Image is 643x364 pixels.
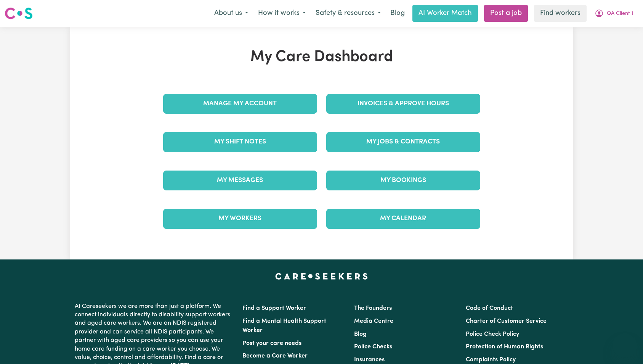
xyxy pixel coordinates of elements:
a: My Jobs & Contracts [326,132,480,152]
a: My Workers [163,209,317,229]
a: Blog [386,5,409,22]
a: Careseekers logo [5,5,33,22]
a: Police Checks [354,344,392,350]
a: Post a job [484,5,528,22]
a: Media Centre [354,318,393,324]
a: Manage My Account [163,94,317,114]
a: Find a Support Worker [242,305,306,311]
button: How it works [253,5,311,21]
a: Protection of Human Rights [466,344,543,350]
a: My Bookings [326,171,480,190]
a: Post your care needs [242,340,301,346]
button: About us [209,5,253,21]
a: Complaints Policy [466,357,516,363]
a: Invoices & Approve Hours [326,94,480,114]
a: AI Worker Match [412,5,478,22]
h1: My Care Dashboard [159,48,485,66]
button: Safety & resources [311,5,386,21]
img: Careseekers logo [5,6,33,20]
a: Charter of Customer Service [466,318,547,324]
a: The Founders [354,305,392,311]
a: Police Check Policy [466,331,519,337]
a: My Calendar [326,209,480,229]
iframe: Button to launch messaging window [613,333,637,358]
a: Find workers [534,5,587,22]
span: QA Client 1 [607,10,633,18]
button: My Account [590,5,638,21]
a: Careseekers home page [275,273,368,279]
a: Become a Care Worker [242,353,308,359]
a: Insurances [354,357,385,363]
a: My Shift Notes [163,132,317,152]
a: My Messages [163,171,317,190]
a: Blog [354,331,367,337]
a: Find a Mental Health Support Worker [242,318,326,333]
a: Code of Conduct [466,305,513,311]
